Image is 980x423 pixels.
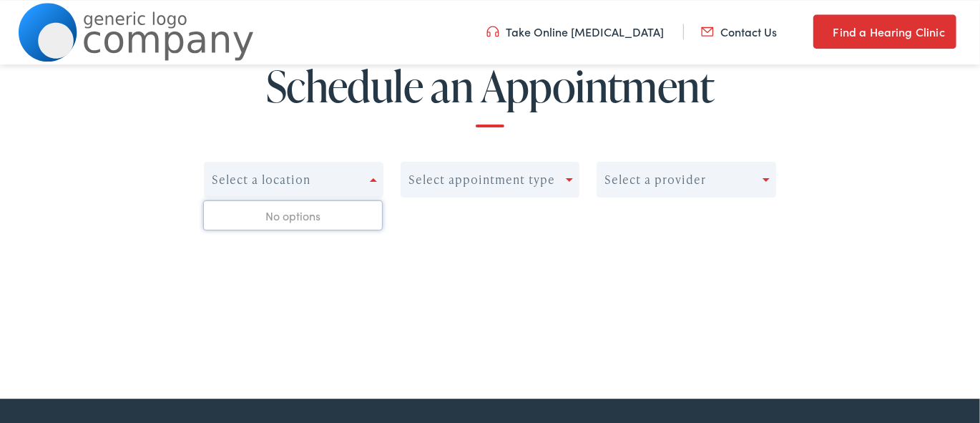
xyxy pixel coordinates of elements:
div: Select a provider [604,173,706,187]
div: No options [204,201,382,230]
div: Select appointment type [408,173,555,187]
h1: Schedule an Appointment [39,62,941,127]
a: Contact Us [701,24,778,39]
img: utility icon [486,24,499,39]
div: Select a location [212,173,310,187]
a: Find a Hearing Clinic [813,14,956,49]
img: utility icon [701,24,714,39]
a: Take Online [MEDICAL_DATA] [486,24,665,39]
img: utility icon [813,23,826,40]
